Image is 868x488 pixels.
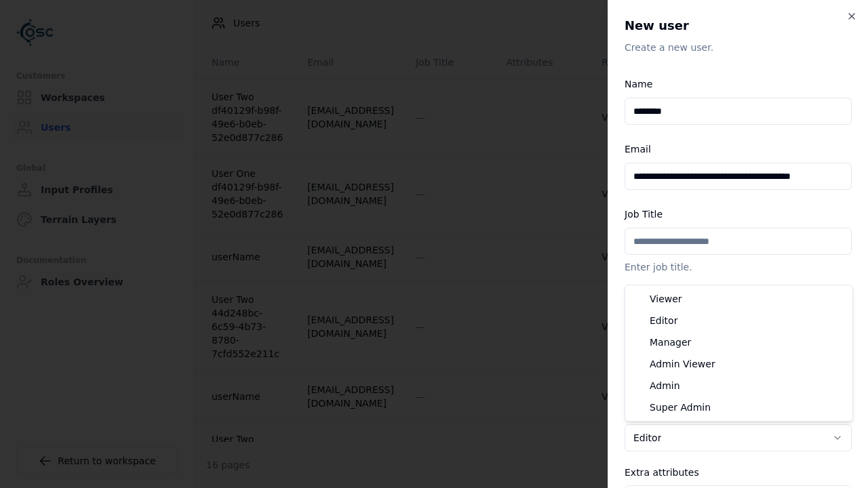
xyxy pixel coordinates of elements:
[650,292,682,306] span: Viewer
[650,335,691,349] span: Manager
[650,357,715,371] span: Admin Viewer
[650,314,677,327] span: Editor
[650,401,711,414] span: Super Admin
[650,379,680,392] span: Admin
